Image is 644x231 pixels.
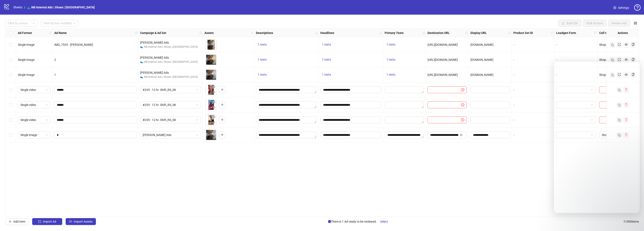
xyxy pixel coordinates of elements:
[211,99,216,105] button: Delete
[211,105,216,110] button: Preview
[385,101,424,109] div: Edit values
[54,43,93,46] span: IMG_7533 - [PERSON_NAME]
[20,87,48,93] span: Single video
[221,88,224,91] span: plus
[328,218,392,225] span: There is 1 Ad ready to be reviewed.
[212,91,215,94] span: eye
[221,133,224,136] span: plus
[212,85,215,88] span: close-circle
[385,72,397,77] button: 1 texts
[513,72,553,77] div: -
[618,5,629,10] span: Settings
[140,60,201,64] div: 👟 NB Internal Ads | Shoes | [GEOGRAPHIC_DATA]
[54,58,56,61] span: 2
[556,42,596,47] div: -
[219,86,226,93] button: Add
[143,102,198,108] span: #235 - 12 hr. Shift_RS_SK
[553,29,554,37] div: Resize Product Set ID column
[425,31,428,34] span: holder
[211,135,216,140] button: Preview
[137,29,138,37] div: Resize Ad Name column
[583,20,606,27] button: Bulk Actions
[51,29,52,37] div: Resize Ad Format column
[212,121,215,124] span: eye
[629,216,640,227] iframe: Intercom live chat
[206,84,216,95] div: Asset 1
[513,118,553,122] div: -
[461,118,464,121] span: exclamation-circle
[206,99,216,110] img: Asset 1
[206,115,216,125] div: Asset 1
[611,58,614,61] img: Duplicate
[256,116,317,124] div: Edit values
[610,42,615,47] button: Duplicate
[377,218,392,225] button: Select
[558,20,581,27] button: Bulk Edit
[623,219,639,224] span: 7 / 300 items
[385,31,404,35] strong: Primary Texts
[554,62,640,213] iframe: Intercom live chat
[382,31,385,34] span: holder
[219,116,226,123] button: Add
[211,75,216,80] button: Preview
[38,220,41,223] span: import
[212,115,215,118] span: close-circle
[317,29,318,37] div: Resize Descriptions column
[386,73,395,76] span: 1 texts
[320,116,381,124] div: Edit values
[256,57,268,62] button: 1 texts
[460,134,463,136] button: close-circle
[256,72,268,77] button: 1 texts
[212,130,215,133] span: close-circle
[138,31,141,34] span: holder
[470,43,493,46] span: [DOMAIN_NAME]
[634,4,641,11] span: question-circle
[206,130,216,140] img: Asset 1
[551,31,554,34] span: holder
[140,75,201,79] div: 👟 NB Internal Ads | Shoes | [GEOGRAPHIC_DATA]
[256,131,317,139] div: Edit values
[318,31,321,34] span: holder
[201,29,203,37] div: Resize Campaign & Ad Set column
[554,31,557,34] span: holder
[66,218,96,225] button: Import Assets
[461,88,464,91] span: exclamation-circle
[204,31,214,35] strong: Assets
[599,31,617,35] strong: Call to Action
[18,43,35,46] span: Single image
[20,102,48,108] span: Single video
[43,220,56,223] span: Import Ad
[5,97,16,112] div: Select row 5
[385,131,424,139] div: Edit values
[556,57,596,62] div: -
[382,29,383,37] div: Resize Headlines column
[5,67,16,82] div: Select row 3
[211,84,216,90] button: Delete
[320,57,333,62] button: 1 texts
[379,31,382,34] span: holder
[386,58,395,61] span: 1 texts
[253,29,254,37] div: Resize Assets column
[211,45,216,50] button: Preview
[632,43,635,46] span: copy
[610,57,615,62] button: Duplicate
[328,220,331,223] span: info-circle
[211,120,216,125] button: Preview
[140,40,201,45] div: [PERSON_NAME] Ads
[428,43,458,46] span: [URL][DOMAIN_NAME]
[140,70,201,75] div: [PERSON_NAME] Ads
[634,22,637,25] span: control
[5,82,16,97] div: Select row 4
[608,20,630,27] button: Review Ads
[322,43,331,46] span: 1 texts
[74,220,92,223] span: Import Assets
[422,31,425,34] span: holder
[386,43,395,46] span: 1 texts
[611,43,614,46] img: Duplicate
[315,31,318,34] span: holder
[513,102,553,107] div: -
[256,86,317,93] div: Edit values
[212,76,215,79] span: eye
